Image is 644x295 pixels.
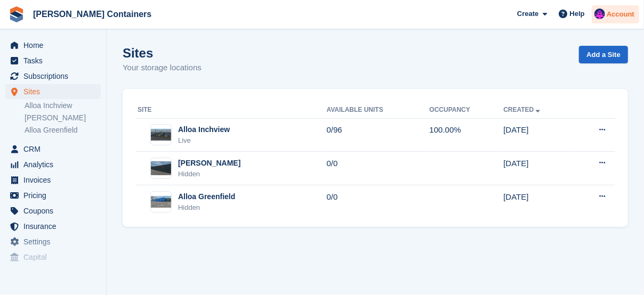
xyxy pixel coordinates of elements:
[5,84,101,99] a: menu
[23,142,87,157] span: CRM
[25,101,101,111] a: Alloa Inchview
[151,161,171,176] img: Image of Alloa Kelliebank site
[25,113,101,123] a: [PERSON_NAME]
[123,62,202,74] p: Your storage locations
[23,157,87,172] span: Analytics
[579,46,628,63] a: Add a Site
[23,234,87,249] span: Settings
[135,102,327,119] th: Site
[5,250,101,265] a: menu
[23,219,87,234] span: Insurance
[23,38,87,53] span: Home
[9,6,25,22] img: stora-icon-8386f47178a22dfd0bd8f6a31ec36ba5ce8667c1dd55bd0f319d3a0aa187defe.svg
[25,125,101,135] a: Alloa Greenfield
[327,118,430,152] td: 0/96
[5,157,101,172] a: menu
[5,188,101,203] a: menu
[503,152,574,185] td: [DATE]
[327,185,430,218] td: 0/0
[5,234,101,249] a: menu
[178,169,240,179] div: Hidden
[5,173,101,187] a: menu
[570,9,585,19] span: Help
[23,250,87,265] span: Capital
[517,9,538,19] span: Create
[5,69,101,84] a: menu
[151,129,171,141] img: Image of Alloa Inchview site
[5,53,101,68] a: menu
[29,5,156,23] a: [PERSON_NAME] Containers
[503,106,542,113] a: Created
[503,118,574,152] td: [DATE]
[178,124,230,135] div: Alloa Inchview
[23,188,87,203] span: Pricing
[123,46,202,60] h1: Sites
[503,185,574,218] td: [DATE]
[23,203,87,218] span: Coupons
[151,196,171,208] img: Image of Alloa Greenfield site
[5,38,101,53] a: menu
[178,135,230,146] div: Live
[23,173,87,187] span: Invoices
[23,69,87,84] span: Subscriptions
[430,102,504,119] th: Occupancy
[5,219,101,234] a: menu
[178,202,235,213] div: Hidden
[327,152,430,185] td: 0/0
[178,158,240,169] div: [PERSON_NAME]
[5,142,101,157] a: menu
[23,84,87,99] span: Sites
[23,53,87,68] span: Tasks
[5,203,101,218] a: menu
[430,118,504,152] td: 100.00%
[178,191,235,202] div: Alloa Greenfield
[594,9,605,19] img: Claire Wilson
[607,9,634,20] span: Account
[327,102,430,119] th: Available Units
